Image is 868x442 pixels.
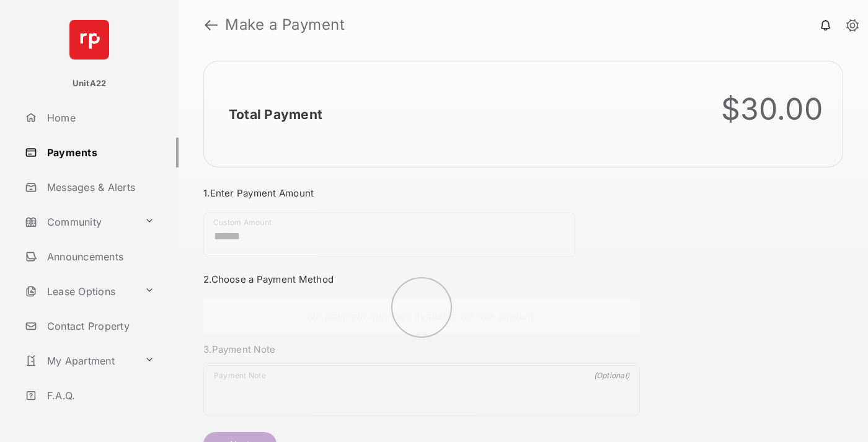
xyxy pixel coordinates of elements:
strong: Make a Payment [225,17,345,32]
a: Payments [20,138,179,167]
a: F.A.Q. [20,381,179,410]
a: Community [20,207,139,237]
a: My Apartment [20,346,139,376]
h3: 2. Choose a Payment Method [203,273,640,285]
a: Announcements [20,242,179,272]
img: svg+xml;base64,PHN2ZyB4bWxucz0iaHR0cDovL3d3dy53My5vcmcvMjAwMC9zdmciIHdpZHRoPSI2NCIgaGVpZ2h0PSI2NC... [69,20,109,60]
a: Contact Property [20,311,179,341]
a: Home [20,103,179,133]
div: $30.00 [721,91,823,127]
a: Messages & Alerts [20,172,179,202]
a: Lease Options [20,276,139,306]
h3: 1. Enter Payment Amount [203,187,640,199]
p: UnitA22 [73,77,107,90]
h3: 3. Payment Note [203,343,640,355]
h2: Total Payment [229,107,322,122]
